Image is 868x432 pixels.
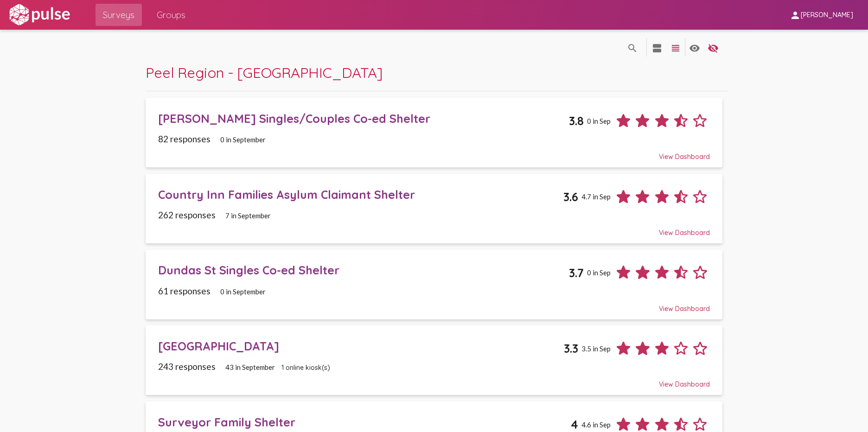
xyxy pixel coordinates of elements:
span: 43 in September [225,363,275,371]
span: 3.8 [569,114,584,128]
span: [PERSON_NAME] [801,11,853,19]
div: Dundas St Singles Co-ed Shelter [158,263,569,277]
div: View Dashboard [158,296,710,313]
mat-icon: person [790,10,801,21]
span: 0 in Sep [587,268,611,277]
mat-icon: language [627,43,638,54]
button: language [623,38,642,57]
a: [GEOGRAPHIC_DATA]3.33.5 in Sep243 responses43 in September1 online kiosk(s)View Dashboard [146,325,723,395]
span: Groups [157,6,185,23]
button: language [685,38,704,57]
span: 7 in September [225,211,271,220]
span: 82 responses [158,133,211,144]
div: [PERSON_NAME] Singles/Couples Co-ed Shelter [158,111,569,126]
button: language [704,38,722,57]
span: 262 responses [158,210,216,220]
span: 4 [571,417,578,432]
span: 3.6 [563,190,578,204]
div: [GEOGRAPHIC_DATA] [158,339,564,353]
div: View Dashboard [158,220,710,237]
span: Surveys [103,6,134,23]
span: 3.7 [569,266,584,280]
div: Country Inn Families Asylum Claimant Shelter [158,187,563,202]
mat-icon: language [708,43,719,54]
a: Groups [149,4,193,26]
span: 0 in September [220,135,266,144]
span: 243 responses [158,361,216,372]
span: 0 in Sep [587,117,611,125]
mat-icon: language [689,43,700,54]
span: 1 online kiosk(s) [281,363,330,372]
div: Surveyor Family Shelter [158,415,571,429]
mat-icon: language [670,43,681,54]
button: [PERSON_NAME] [782,6,861,23]
a: Surveys [96,4,142,26]
button: language [666,38,685,57]
span: 4.7 in Sep [581,192,611,201]
span: 3.5 in Sep [581,344,611,353]
a: Dundas St Singles Co-ed Shelter3.70 in Sep61 responses0 in SeptemberView Dashboard [146,250,723,319]
img: white-logo.svg [7,3,71,26]
div: View Dashboard [158,372,710,388]
a: [PERSON_NAME] Singles/Couples Co-ed Shelter3.80 in Sep82 responses0 in SeptemberView Dashboard [146,98,723,167]
span: Peel Region - [GEOGRAPHIC_DATA] [146,64,383,82]
div: View Dashboard [158,144,710,161]
span: 61 responses [158,286,211,296]
span: 0 in September [220,287,266,296]
span: 4.6 in Sep [581,420,611,429]
span: 3.3 [564,341,578,356]
a: Country Inn Families Asylum Claimant Shelter3.64.7 in Sep262 responses7 in SeptemberView Dashboard [146,174,723,243]
mat-icon: language [651,43,663,54]
button: language [648,38,666,57]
